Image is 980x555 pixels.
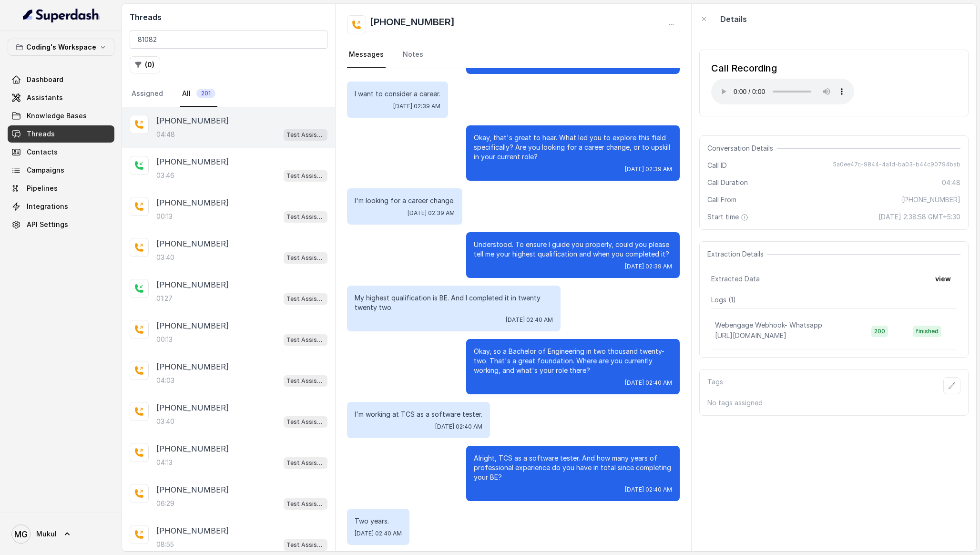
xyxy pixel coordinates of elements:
span: Contacts [27,147,58,157]
span: [DATE] 02:39 AM [625,165,672,173]
p: Test Assistant- 2 [286,171,325,181]
p: Test Assistant- 2 [286,417,325,427]
a: API Settings [8,216,114,233]
span: Call Duration [707,178,748,187]
p: Test Assistant- 2 [286,499,325,509]
p: I'm working at TCS as a software tester. [355,410,482,419]
a: Messages [347,42,386,68]
p: [PHONE_NUMBER] [156,484,229,495]
span: 5a0ee47c-9844-4a1d-ba03-b44c90794bab [833,161,960,170]
span: [DATE] 02:39 AM [393,103,440,110]
p: 03:40 [156,253,174,262]
a: All201 [180,81,217,107]
input: Search by Call ID or Phone Number [130,31,327,49]
p: Coding's Workspace [26,41,96,53]
p: Okay, that's great to hear. What led you to explore this field specifically? Are you looking for ... [474,133,672,162]
p: [PHONE_NUMBER] [156,279,229,290]
p: I want to consider a career. [355,89,440,99]
span: 201 [196,89,215,98]
a: Dashboard [8,71,114,88]
p: [PHONE_NUMBER] [156,197,229,208]
p: [PHONE_NUMBER] [156,402,229,413]
p: Two years. [355,516,402,526]
p: [PHONE_NUMBER] [156,443,229,454]
p: Test Assistant- 2 [286,335,325,345]
span: 200 [871,326,888,337]
span: Knowledge Bases [27,111,87,121]
p: 04:48 [156,130,175,139]
span: Extraction Details [707,249,767,259]
span: [DATE] 2:38:58 GMT+5:30 [878,212,960,222]
span: [DATE] 02:40 AM [355,530,402,537]
div: Call Recording [711,62,854,75]
p: 00:13 [156,335,173,344]
span: [DATE] 02:40 AM [625,486,672,493]
p: Tags [707,377,723,394]
span: [URL][DOMAIN_NAME] [715,331,786,339]
button: (0) [130,56,160,73]
span: Mukul [36,529,57,539]
p: [PHONE_NUMBER] [156,238,229,249]
span: Call ID [707,161,727,170]
p: Logs ( 1 ) [711,295,957,305]
p: Okay, so a Bachelor of Engineering in two thousand twenty-two. That's a great foundation. Where a... [474,347,672,375]
p: 08:55 [156,540,174,549]
p: 01:27 [156,294,173,303]
p: 04:03 [156,376,174,385]
a: Assigned [130,81,165,107]
span: API Settings [27,220,68,229]
a: Threads [8,125,114,143]
span: Campaigns [27,165,64,175]
a: Integrations [8,198,114,215]
p: 06:29 [156,499,174,508]
span: [DATE] 02:39 AM [625,263,672,270]
button: view [929,270,957,288]
p: 04:13 [156,458,173,467]
p: No tags assigned [707,398,960,408]
p: [PHONE_NUMBER] [156,156,229,167]
span: Conversation Details [707,144,777,153]
span: Extracted Data [711,274,760,284]
span: Start time [707,212,750,222]
img: light.svg [23,8,100,23]
p: 03:46 [156,171,174,180]
a: Contacts [8,144,114,161]
p: 03:40 [156,417,174,426]
p: Test Assistant- 2 [286,376,325,386]
p: Understood. To ensure I guide you properly, could you please tell me your highest qualification a... [474,240,672,259]
span: Threads [27,129,55,139]
nav: Tabs [347,42,680,68]
span: [DATE] 02:40 AM [506,316,553,324]
p: Test Assistant- 2 [286,253,325,263]
span: Call From [707,195,736,205]
h2: [PHONE_NUMBER] [370,15,455,34]
p: Test Assistant- 2 [286,212,325,222]
a: Assistants [8,89,114,106]
h2: Threads [130,11,327,23]
p: [PHONE_NUMBER] [156,361,229,372]
text: MG [14,529,28,539]
p: Details [720,13,747,25]
span: Assistants [27,93,63,103]
p: Test Assistant- 2 [286,294,325,304]
p: Test Assistant- 2 [286,540,325,550]
span: Integrations [27,202,68,211]
audio: Your browser does not support the audio element. [711,79,854,104]
span: [DATE] 02:40 AM [625,379,672,387]
span: Dashboard [27,75,63,84]
a: Campaigns [8,162,114,179]
a: Pipelines [8,180,114,197]
span: [DATE] 02:39 AM [408,209,455,217]
a: Mukul [8,521,114,547]
span: [PHONE_NUMBER] [902,195,960,205]
button: Coding's Workspace [8,39,114,56]
span: [DATE] 02:40 AM [435,423,482,431]
p: [PHONE_NUMBER] [156,525,229,536]
a: Notes [401,42,425,68]
p: Webengage Webhook- Whatsapp [715,320,822,330]
p: 00:13 [156,212,173,221]
nav: Tabs [130,81,327,107]
p: [PHONE_NUMBER] [156,320,229,331]
p: [PHONE_NUMBER] [156,115,229,126]
p: Test Assistant- 2 [286,458,325,468]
